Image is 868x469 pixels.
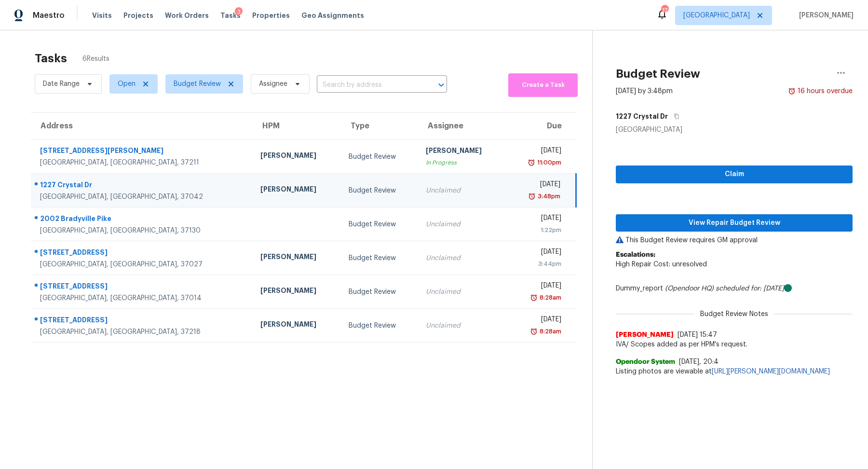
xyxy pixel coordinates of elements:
[317,78,420,93] input: Search by address
[40,180,245,192] div: 1227 Crystal Dr
[40,248,245,260] div: [STREET_ADDRESS]
[92,11,112,20] span: Visits
[260,286,333,298] div: [PERSON_NAME]
[616,340,853,349] span: IVA/ Scopes added as per HPM's request.
[514,213,561,225] div: [DATE]
[528,158,535,167] img: Overdue Alarm Icon
[514,179,560,192] div: [DATE]
[260,151,333,163] div: [PERSON_NAME]
[514,259,561,269] div: 3:44pm
[616,166,853,183] button: Claim
[426,158,499,167] div: In Progress
[508,73,578,97] button: Create a Task
[259,79,287,89] span: Assignee
[235,7,243,17] div: 3
[40,214,245,226] div: 2002 Bradyville Pike
[418,113,506,140] th: Assignee
[795,11,854,20] span: [PERSON_NAME]
[40,158,245,167] div: [GEOGRAPHIC_DATA], [GEOGRAPHIC_DATA], 37211
[616,86,673,96] div: [DATE] by 3:48pm
[253,113,341,140] th: HPM
[624,217,845,229] span: View Repair Budget Review
[118,79,136,89] span: Open
[260,252,333,264] div: [PERSON_NAME]
[616,251,655,258] b: Escalations:
[40,260,245,269] div: [GEOGRAPHIC_DATA], [GEOGRAPHIC_DATA], 37027
[123,11,153,20] span: Projects
[40,293,245,303] div: [GEOGRAPHIC_DATA], [GEOGRAPHIC_DATA], 37014
[426,220,499,229] div: Unclaimed
[349,287,410,297] div: Budget Review
[661,6,668,15] div: 17
[40,146,245,158] div: [STREET_ADDRESS][PERSON_NAME]
[82,54,109,64] span: 6 Results
[349,220,410,229] div: Budget Review
[174,79,221,89] span: Budget Review
[220,12,241,19] span: Tasks
[260,184,333,196] div: [PERSON_NAME]
[43,79,80,89] span: Date Range
[426,253,499,263] div: Unclaimed
[716,285,784,292] i: scheduled for: [DATE]
[40,327,245,337] div: [GEOGRAPHIC_DATA], [GEOGRAPHIC_DATA], 37218
[349,253,410,263] div: Budget Review
[514,281,561,293] div: [DATE]
[616,367,853,376] span: Listing photos are viewable at
[35,54,67,63] h2: Tasks
[530,327,538,336] img: Overdue Alarm Icon
[624,168,845,180] span: Claim
[513,80,573,91] span: Create a Task
[506,113,576,140] th: Due
[40,281,245,293] div: [STREET_ADDRESS]
[616,69,700,79] h2: Budget Review
[349,186,410,195] div: Budget Review
[528,192,536,201] img: Overdue Alarm Icon
[616,330,674,340] span: [PERSON_NAME]
[514,225,561,235] div: 1:22pm
[252,11,290,20] span: Properties
[514,315,561,327] div: [DATE]
[679,359,719,365] span: [DATE], 20:4
[426,287,499,297] div: Unclaimed
[535,158,561,167] div: 11:00pm
[260,319,333,331] div: [PERSON_NAME]
[694,309,774,319] span: Budget Review Notes
[678,331,717,338] span: [DATE] 15:47
[616,357,675,367] span: Opendoor System
[349,321,410,331] div: Budget Review
[514,247,561,259] div: [DATE]
[788,86,796,96] img: Overdue Alarm Icon
[665,285,714,292] i: (Opendoor HQ)
[538,293,561,303] div: 8:28am
[40,192,245,202] div: [GEOGRAPHIC_DATA], [GEOGRAPHIC_DATA], 37042
[426,186,499,195] div: Unclaimed
[538,327,561,336] div: 8:28am
[40,315,245,327] div: [STREET_ADDRESS]
[616,261,707,268] span: High Repair Cost: unresolved
[712,368,830,375] a: [URL][PERSON_NAME][DOMAIN_NAME]
[668,108,681,125] button: Copy Address
[616,125,853,135] div: [GEOGRAPHIC_DATA]
[33,11,65,20] span: Maestro
[301,11,364,20] span: Geo Assignments
[796,86,853,96] div: 16 hours overdue
[426,146,499,158] div: [PERSON_NAME]
[165,11,209,20] span: Work Orders
[31,113,253,140] th: Address
[616,111,668,121] h5: 1227 Crystal Dr
[616,214,853,232] button: View Repair Budget Review
[530,293,538,303] img: Overdue Alarm Icon
[434,78,448,92] button: Open
[40,226,245,235] div: [GEOGRAPHIC_DATA], [GEOGRAPHIC_DATA], 37130
[616,235,853,245] p: This Budget Review requires GM approval
[349,152,410,162] div: Budget Review
[683,11,750,20] span: [GEOGRAPHIC_DATA]
[616,284,853,293] div: Dummy_report
[514,146,561,158] div: [DATE]
[536,192,560,201] div: 3:48pm
[341,113,418,140] th: Type
[426,321,499,331] div: Unclaimed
